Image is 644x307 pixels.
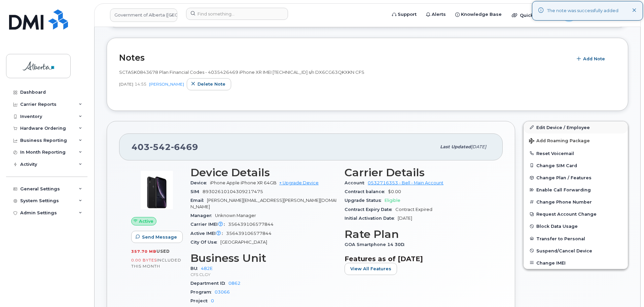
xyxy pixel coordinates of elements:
[471,144,486,149] span: [DATE]
[190,266,201,271] span: BU
[395,207,432,212] span: Contract Expired
[190,298,211,303] span: Project
[119,81,133,87] span: [DATE]
[171,142,198,152] span: 6469
[385,198,400,203] span: Eligible
[131,257,181,269] span: included this month
[461,11,502,18] span: Knowledge Base
[524,196,628,208] button: Change Phone Number
[190,240,220,245] span: City Of Use
[345,189,388,194] span: Contract balance
[226,231,272,236] span: 356439106577844
[524,133,628,147] button: Add Roaming Package
[190,272,336,277] p: CFS CLGY
[345,166,491,179] h3: Carrier Details
[150,142,171,152] span: 542
[524,159,628,172] button: Change SIM Card
[203,189,263,194] span: 89302610104309217475
[190,166,336,179] h3: Device Details
[190,222,228,227] span: Carrier IMEI
[110,8,177,22] a: Government of Alberta (GOA)
[211,298,214,303] a: 0
[524,184,628,196] button: Enable Call Forwarding
[524,208,628,220] button: Request Account Change
[131,249,156,254] span: 357.70 MB
[228,281,241,286] a: 0862
[279,180,319,185] a: + Upgrade Device
[388,189,401,194] span: $0.00
[524,220,628,232] button: Block Data Usage
[228,222,274,227] span: 356439106577844
[507,8,556,22] div: Quicklinks
[190,180,210,185] span: Device
[536,175,592,180] span: Change Plan / Features
[215,289,230,295] a: 03066
[398,11,417,18] span: Support
[190,231,226,236] span: Active IMEI
[524,257,628,269] button: Change IMEI
[345,198,385,203] span: Upgrade Status
[536,187,591,192] span: Enable Call Forwarding
[142,234,177,240] span: Send Message
[524,121,628,133] a: Edit Device / Employee
[432,11,446,18] span: Alerts
[220,240,267,245] span: [GEOGRAPHIC_DATA]
[524,245,628,257] button: Suspend/Cancel Device
[190,252,336,264] h3: Business Unit
[520,12,544,18] span: Quicklinks
[156,249,170,254] span: used
[149,82,184,87] a: [PERSON_NAME]
[345,216,398,221] span: Initial Activation Date
[139,218,153,224] span: Active
[198,81,225,87] span: Delete note
[135,81,146,87] span: 14:55
[190,213,215,218] span: Manager
[190,289,215,295] span: Program
[536,248,592,253] span: Suspend/Cancel Device
[119,53,569,63] h2: Notes
[398,216,412,221] span: [DATE]
[345,242,408,247] span: GOA Smartphone 14 30D
[345,207,395,212] span: Contract Expiry Date
[451,8,506,21] a: Knowledge Base
[215,213,256,218] span: Unknown Manager
[187,78,231,90] button: Delete note
[547,7,618,14] div: The note was successfully added
[345,180,368,185] span: Account
[524,147,628,159] button: Reset Voicemail
[524,233,628,245] button: Transfer to Personal
[201,266,213,271] a: 482E
[440,144,471,149] span: Last updated
[132,142,198,152] span: 403
[210,180,277,185] span: iPhone Apple iPhone XR 64GB
[387,8,421,21] a: Support
[583,56,605,62] span: Add Note
[137,170,177,210] img: image20231002-3703462-1qb80zy.jpeg
[368,180,443,185] a: 0532716353 - Bell - Main Account
[572,53,611,65] button: Add Note
[186,8,288,20] input: Find something...
[190,198,207,203] span: Email
[190,189,203,194] span: SIM
[131,231,183,243] button: Send Message
[421,8,451,21] a: Alerts
[345,255,491,263] h3: Features as of [DATE]
[119,69,364,75] span: SCTASK0843678 Plan Financial Codes - 4035426469 iPhone XR IMEI [TECHNICAL_ID] s/n DX6CG63QKXKN CFS
[350,266,391,272] span: View All Features
[131,258,157,263] span: 0.00 Bytes
[190,198,336,209] span: [PERSON_NAME][EMAIL_ADDRESS][PERSON_NAME][DOMAIN_NAME]
[345,263,397,275] button: View All Features
[345,228,491,240] h3: Rate Plan
[190,281,228,286] span: Department ID
[524,172,628,184] button: Change Plan / Features
[529,138,590,145] span: Add Roaming Package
